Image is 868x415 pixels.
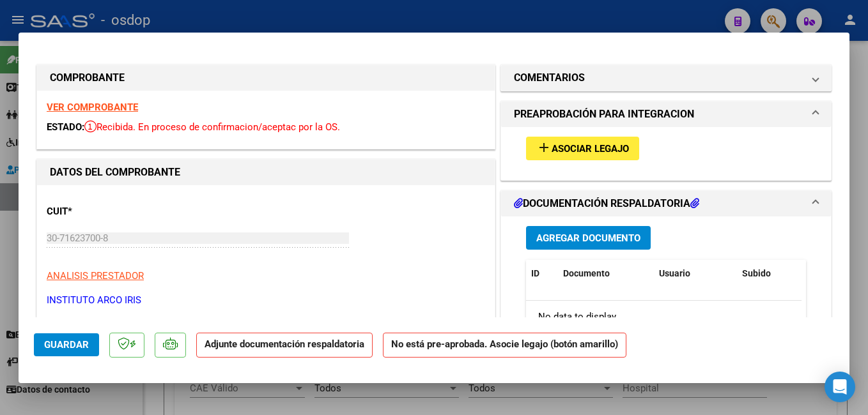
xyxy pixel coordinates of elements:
[47,293,485,308] p: INSTITUTO ARCO IRIS
[501,65,831,91] mat-expansion-panel-header: COMENTARIOS
[501,102,831,127] mat-expansion-panel-header: PREAPROBACIÓN PARA INTEGRACION
[526,260,558,287] datatable-header-cell: ID
[552,143,629,155] span: Asociar Legajo
[383,333,626,358] strong: No está pre-aprobada. Asocie legajo (botón amarillo)
[514,70,585,86] h1: COMENTARIOS
[558,260,654,287] datatable-header-cell: Documento
[654,260,737,287] datatable-header-cell: Usuario
[526,226,651,250] button: Agregar Documento
[47,102,138,113] a: VER COMPROBANTE
[563,268,610,278] span: Documento
[47,121,84,133] span: ESTADO:
[84,121,340,133] span: Recibida. En proceso de confirmacion/aceptac por la OS.
[659,268,690,278] span: Usuario
[50,166,180,178] strong: DATOS DEL COMPROBANTE
[514,196,699,211] h1: DOCUMENTACIÓN RESPALDATORIA
[536,232,640,244] span: Agregar Documento
[47,204,178,219] p: CUIT
[536,140,552,155] mat-icon: add
[501,191,831,216] mat-expansion-panel-header: DOCUMENTACIÓN RESPALDATORIA
[526,137,639,160] button: Asociar Legajo
[737,260,801,287] datatable-header-cell: Subido
[514,107,694,122] h1: PREAPROBACIÓN PARA INTEGRACION
[531,268,539,278] span: ID
[50,72,125,84] strong: COMPROBANTE
[205,338,364,350] strong: Adjunte documentación respaldatoria
[47,270,144,282] span: ANALISIS PRESTADOR
[825,372,855,402] div: Open Intercom Messenger
[526,301,802,333] div: No data to display
[801,260,865,287] datatable-header-cell: Acción
[44,339,89,351] span: Guardar
[34,333,99,356] button: Guardar
[501,127,831,180] div: PREAPROBACIÓN PARA INTEGRACION
[742,268,771,278] span: Subido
